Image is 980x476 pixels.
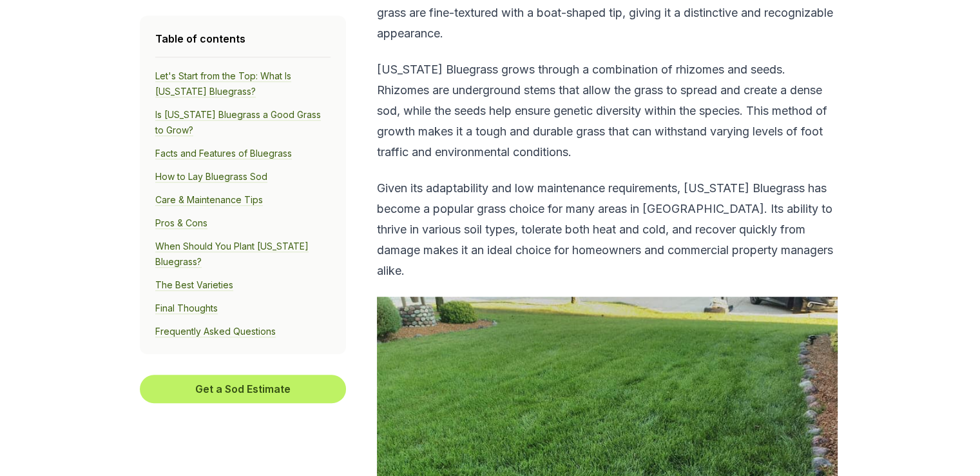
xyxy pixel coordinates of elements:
[155,31,331,46] h4: Table of contents
[155,109,321,136] a: Is [US_STATE] Bluegrass a Good Grass to Grow?
[140,375,346,403] button: Get a Sod Estimate
[377,59,838,163] p: [US_STATE] Bluegrass grows through a combination of rhizomes and seeds. Rhizomes are underground ...
[155,194,263,206] a: Care & Maintenance Tips
[155,241,309,268] a: When Should You Plant [US_STATE] Bluegrass?
[155,148,292,159] a: Facts and Features of Bluegrass
[155,171,267,183] a: How to Lay Bluegrass Sod
[155,326,276,337] a: Frequently Asked Questions
[155,279,233,291] a: The Best Varieties
[377,178,838,281] p: Given its adaptability and low maintenance requirements, [US_STATE] Bluegrass has become a popula...
[155,302,218,314] a: Final Thoughts
[155,217,207,229] a: Pros & Cons
[155,70,291,97] a: Let's Start from the Top: What Is [US_STATE] Bluegrass?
